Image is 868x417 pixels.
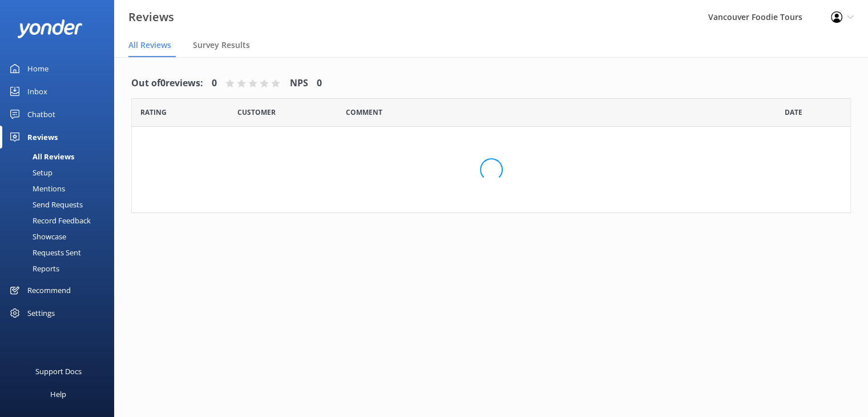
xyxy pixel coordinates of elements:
[7,181,65,197] div: Mentions
[785,107,802,118] span: Date
[7,212,91,228] div: Record Feedback
[50,383,66,406] div: Help
[27,302,55,324] div: Settings
[290,76,308,91] h4: NPS
[346,107,382,118] span: Question
[7,197,83,212] div: Send Requests
[317,76,322,91] h4: 0
[27,279,71,302] div: Recommend
[128,39,171,51] span: All Reviews
[7,197,114,212] a: Send Requests
[7,244,114,260] a: Requests Sent
[7,228,66,244] div: Showcase
[7,260,114,276] a: Reports
[35,360,82,383] div: Support Docs
[128,8,174,26] h3: Reviews
[7,165,53,181] div: Setup
[7,244,81,260] div: Requests Sent
[27,57,49,80] div: Home
[212,76,217,91] h4: 0
[27,126,58,149] div: Reviews
[17,19,83,38] img: yonder-white-logo.png
[27,80,47,103] div: Inbox
[193,39,250,51] span: Survey Results
[27,103,55,126] div: Chatbot
[237,107,276,118] span: Date
[131,76,203,91] h4: Out of 0 reviews:
[7,212,114,228] a: Record Feedback
[7,228,114,244] a: Showcase
[140,107,167,118] span: Date
[7,181,114,197] a: Mentions
[7,260,59,276] div: Reports
[7,149,74,165] div: All Reviews
[7,165,114,181] a: Setup
[7,149,114,165] a: All Reviews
